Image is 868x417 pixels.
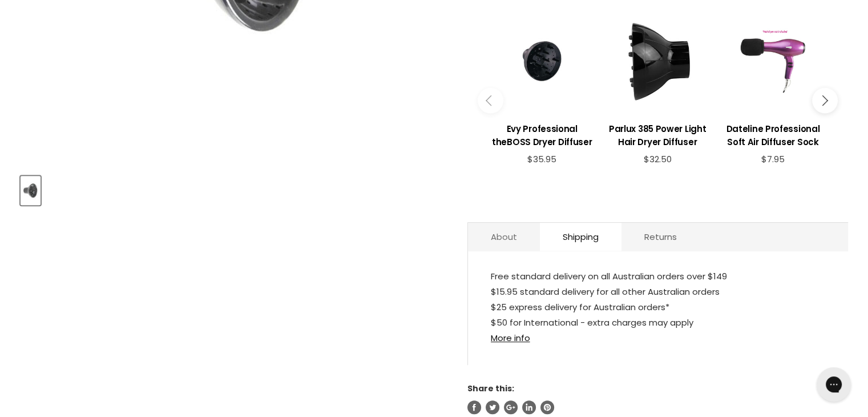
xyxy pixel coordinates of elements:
span: $32.50 [643,153,671,165]
a: View product:Parlux 385 Power Light Hair Dryer Diffuser [605,114,709,154]
button: Robert de Soto Finger Diffuser Large [21,176,41,205]
h3: Evy Professional theBOSS Dryer Diffuser [490,122,594,149]
p: Free standard delivery on all Australian orders over $149 $15.95 standard delivery for all other ... [491,268,825,348]
span: $7.95 [761,153,785,165]
aside: Share this: [467,383,848,414]
a: Returns [621,223,700,251]
iframe: Gorgias live chat messenger [811,363,857,406]
span: Share this: [467,383,514,394]
span: $35.95 [527,153,556,165]
h3: Dateline Professional Soft Air Diffuser Sock [721,122,825,149]
h3: Parlux 385 Power Light Hair Dryer Diffuser [605,122,709,149]
a: View product:Dateline Professional Soft Air Diffuser Sock [721,114,825,154]
a: View product:Evy Professional theBOSS Dryer Diffuser [490,114,594,154]
img: Robert de Soto Finger Diffuser Large [22,177,39,204]
a: More info [491,332,530,344]
a: About [468,223,540,251]
a: Shipping [540,223,621,251]
div: Product thumbnails [19,173,449,205]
